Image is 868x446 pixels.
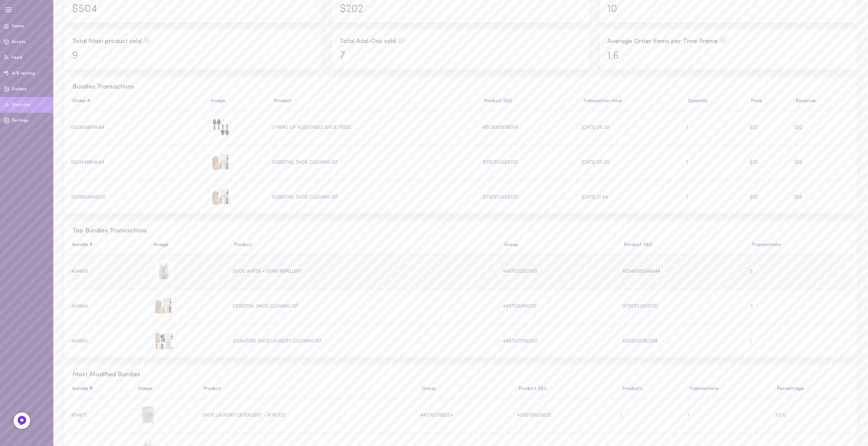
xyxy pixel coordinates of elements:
img: 2 PAIRS OF ADJUSTABLE SHOE TREES [211,117,231,137]
button: Revenue [792,99,816,104]
th: Image [149,236,229,255]
button: Product SKU [515,387,547,391]
td: SHOE WATER + STAIN REPELLENT [229,254,499,289]
td: SHOE LAUNDRY DETERGENT - 18 PODS [198,398,417,433]
td: ESSENTIAL SHOE CLEANING KIT [268,180,478,215]
button: Group [501,243,518,247]
button: Product [270,99,292,104]
span: Bundles Transactions [72,83,134,92]
td: [DATE] 06:20 [578,145,682,180]
span: 1.6 [607,51,619,62]
td: 6501863588020 [67,180,207,215]
td: 41513683878068 [478,110,578,145]
span: Statistics [12,103,30,107]
button: Product [200,387,221,391]
span: Top Bundles Transactions [72,227,147,235]
td: 50 % [771,398,854,433]
td: $35 [746,180,790,215]
button: Group [418,387,436,391]
td: 31782933659720 [478,145,578,180]
td: $35 [790,145,854,180]
button: Product [231,243,252,247]
span: $504 [72,4,97,15]
td: 31782933659720 [478,180,578,215]
td: ESSENTIAL SHOE CLEANING KIT [268,145,478,180]
td: 4497626890312 [499,289,618,324]
td: 43501191528628 [513,398,617,433]
td: 42615065182388 [618,324,746,359]
td: [DATE] 01:54 [578,180,682,215]
td: 31782933659720 [618,289,746,324]
td: $35 [790,180,854,215]
img: Feedback Button [17,416,27,426]
button: Price [747,99,762,104]
span: Most Modified Bundles [72,370,140,379]
button: bundle # [69,243,93,247]
img: ESSENTIAL SHOE CLEANING KIT [211,187,231,207]
button: Product SKU [480,99,512,104]
button: Transactions [748,243,781,247]
span: Total Main product sold [72,38,141,45]
img: 404664 [153,296,174,316]
td: 404664 [67,289,150,324]
td: 1 [682,180,746,215]
img: 404671 [138,405,158,425]
td: 1 [682,110,746,145]
img: 404668 [153,261,174,281]
span: Average Order Items per Time Frame [607,38,718,45]
span: Home [12,24,24,28]
span: 10 [607,4,617,15]
td: 4497627250760 [499,254,618,289]
button: Transaction time [580,99,622,104]
th: Image [207,92,268,111]
button: Percentage [773,387,804,391]
span: Feed [12,56,22,60]
td: [DATE] 06:20 [578,110,682,145]
td: 1 [682,145,746,180]
button: Products [619,387,642,391]
span: A/B testing [12,71,35,76]
button: Quantity [684,99,708,104]
span: Total Add-Ons sold [340,38,396,45]
button: Transactions [686,387,719,391]
td: 1 [684,398,772,433]
button: bundle # [69,387,93,391]
td: 2 PAIRS OF ADJUSTABLE SHOE TREES [268,110,478,145]
span: Settings [12,119,29,123]
td: 4497627185224 [417,398,513,433]
td: 404665 [67,324,150,359]
td: 6501498814644 [67,145,207,180]
td: 1 [617,398,684,433]
td: $20 [746,110,790,145]
th: Image [134,380,198,398]
td: 6501498814644 [67,110,207,145]
span: 7 [340,51,345,62]
td: 404671 [67,398,134,433]
td: 5 [746,254,854,289]
img: 404665 [153,330,174,351]
span: $202 [340,4,363,15]
button: Order # [69,99,90,104]
td: 404668 [67,254,150,289]
td: 3 [746,289,854,324]
td: SIGNATURE SHOE LAUNDRY CLEANING KIT [229,324,499,359]
button: Product SKU [620,243,652,247]
img: ESSENTIAL SHOE CLEANING KIT [211,152,231,172]
td: 1 [746,324,854,359]
td: 4497627086920 [499,324,618,359]
td: ESSENTIAL SHOE CLEANING KIT [229,289,499,324]
span: Gallery [12,87,27,91]
span: 9 [72,51,78,62]
td: 43349389246644 [618,254,746,289]
td: $20 [790,110,854,145]
span: Assets [12,40,25,44]
td: $35 [746,145,790,180]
